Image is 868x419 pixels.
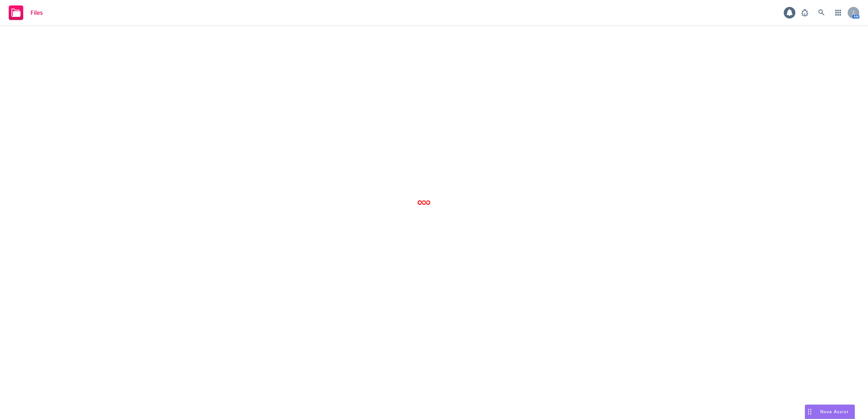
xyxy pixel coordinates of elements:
span: Files [31,10,43,16]
a: Search [814,5,829,20]
a: Report a Bug [798,5,812,20]
a: Files [6,3,46,23]
a: Switch app [831,5,845,20]
span: Nova Assist [820,408,849,415]
div: Drag to move [805,405,814,419]
button: Nova Assist [805,404,855,419]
